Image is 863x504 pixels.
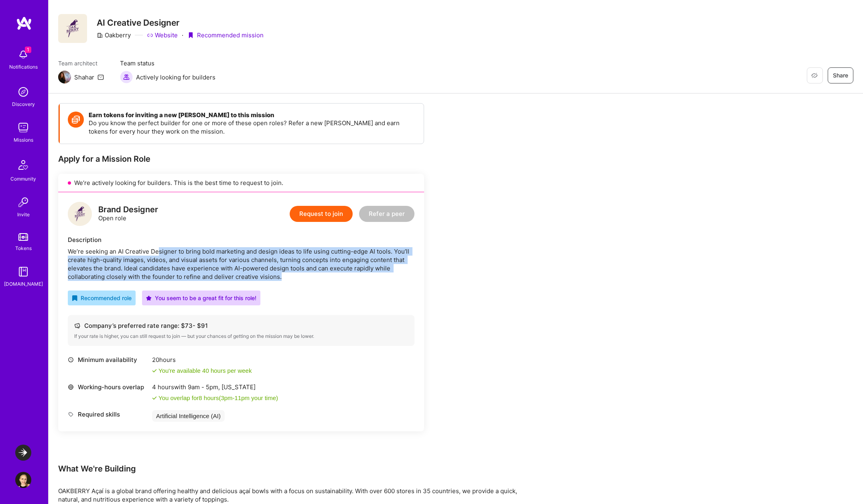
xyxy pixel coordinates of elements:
[68,236,414,244] div: Description
[152,356,252,364] div: 20 hours
[97,32,103,39] i: icon CompanyGray
[15,120,31,136] img: teamwork
[147,31,178,39] a: Website
[4,280,43,288] div: [DOMAIN_NAME]
[828,67,853,83] button: Share
[58,14,87,43] img: Company Logo
[68,356,148,364] div: Minimum availability
[359,206,414,222] button: Refer a peer
[98,205,158,214] div: Brand Designer
[152,383,278,391] div: 4 hours with [US_STATE]
[89,112,416,119] h4: Earn tokens for inviting a new [PERSON_NAME] to this mission
[120,59,215,67] span: Team status
[68,410,148,419] div: Required skills
[16,16,32,30] img: logo
[68,112,84,128] img: Token icon
[9,63,38,71] div: Notifications
[58,463,540,474] div: What We're Building
[152,368,157,373] i: icon Check
[98,205,158,222] div: Open role
[158,394,278,402] div: You overlap for 8 hours ( your time)
[68,383,148,391] div: Working-hours overlap
[15,84,31,100] img: discovery
[58,71,71,83] img: Team Architect
[97,31,131,39] div: Oakberry
[14,136,33,144] div: Missions
[58,487,540,504] p: OAKBERRY Açaí is a global brand offering healthy and delicious açaí bowls with a focus on sustain...
[72,294,132,302] div: Recommended role
[58,154,424,164] div: Apply for a Mission Role
[10,175,36,183] div: Community
[15,194,31,210] img: Invite
[152,366,252,375] div: You're available 40 hours per week
[74,333,408,339] div: If your rate is higher, you can still request to join — but your chances of getting on the missio...
[68,384,74,390] i: icon World
[811,72,818,79] i: icon EyeClosed
[221,394,250,401] span: 3pm - 11pm
[120,71,133,83] img: Actively looking for builders
[15,445,31,461] img: LaunchDarkly: Experimentation Delivery Team
[89,119,416,136] p: Do you know the perfect builder for one or more of these open roles? Refer a new [PERSON_NAME] an...
[58,59,104,67] span: Team architect
[146,294,256,302] div: You seem to be a great fit for this role!
[15,244,32,252] div: Tokens
[18,233,28,241] img: tokens
[15,264,31,280] img: guide book
[152,396,157,400] i: icon Check
[182,31,183,39] div: ·
[97,18,264,28] h3: AI Creative Designer
[12,100,35,108] div: Discovery
[136,73,215,81] span: Actively looking for builders
[15,472,31,488] img: User Avatar
[68,357,74,363] i: icon Clock
[187,31,264,39] div: Recommended mission
[146,295,152,301] i: icon PurpleStar
[68,247,414,281] div: We’re seeking an AI Creative Designer to bring bold marketing and design ideas to life using cutt...
[25,47,31,53] span: 1
[74,323,80,329] i: icon Cash
[97,74,104,80] i: icon Mail
[152,410,225,422] div: Artificial Intelligence (AI)
[74,321,408,330] div: Company’s preferred rate range: $ 73 - $ 91
[17,210,30,219] div: Invite
[833,71,848,79] span: Share
[15,47,31,63] img: bell
[14,155,33,175] img: Community
[13,472,33,488] a: User Avatar
[13,445,33,461] a: LaunchDarkly: Experimentation Delivery Team
[68,202,92,226] img: logo
[290,206,353,222] button: Request to join
[72,295,77,301] i: icon RecommendedBadge
[58,174,424,192] div: We’re actively looking for builders. This is the best time to request to join.
[74,73,94,81] div: Shahar
[187,32,194,39] i: icon PurpleRibbon
[186,383,221,391] span: 9am - 5pm ,
[68,411,74,417] i: icon Tag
